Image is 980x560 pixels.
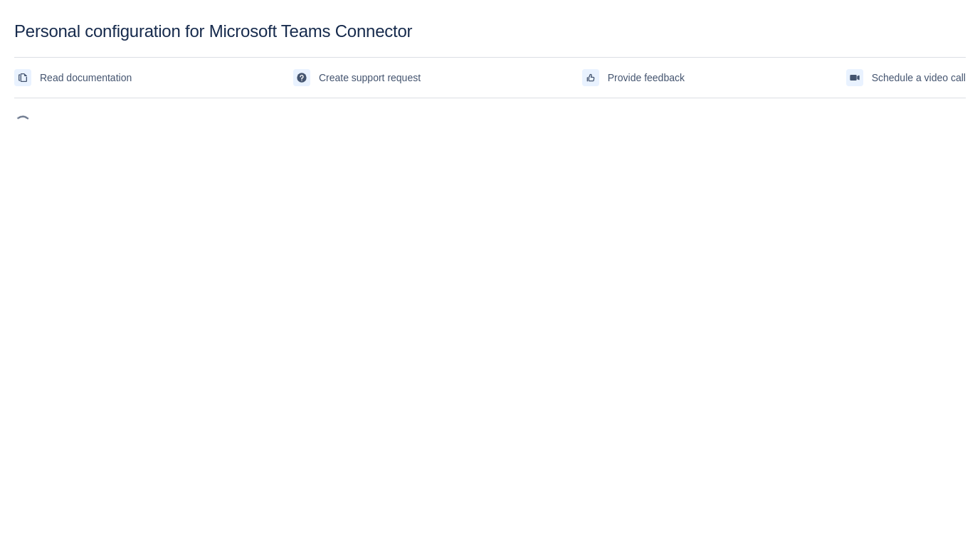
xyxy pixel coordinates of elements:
span: Schedule a video call [872,66,966,89]
span: Create support request [319,66,421,89]
span: feedback [585,72,596,83]
a: Create support request [293,66,421,89]
span: documentation [17,72,28,83]
div: Personal configuration for Microsoft Teams Connector [14,21,966,41]
span: Read documentation [40,66,132,89]
span: support [296,72,307,83]
a: Schedule a video call [846,66,966,89]
a: Provide feedback [582,66,685,89]
a: Read documentation [14,66,132,89]
span: Provide feedback [608,66,685,89]
span: videoCall [849,72,860,83]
